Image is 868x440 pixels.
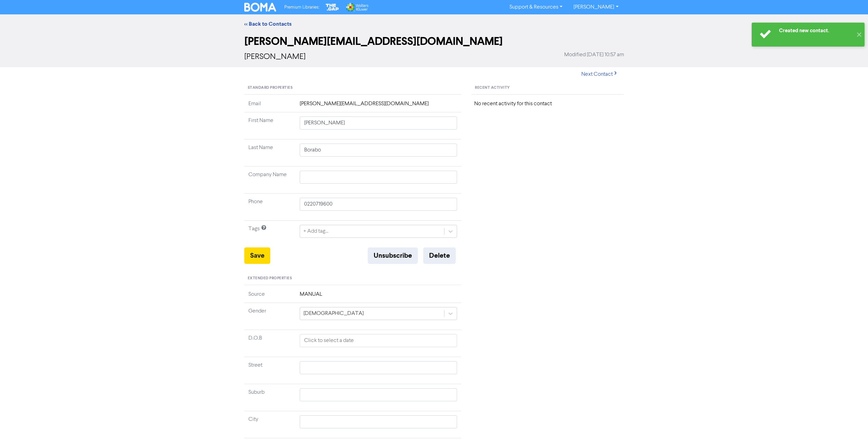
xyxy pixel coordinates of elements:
[244,330,296,357] td: D.O.B
[244,247,270,264] button: Save
[504,2,568,13] a: Support & Resources
[564,51,624,59] span: Modified [DATE] 10:57 am
[244,112,296,139] td: First Name
[244,357,296,384] td: Street
[244,53,306,61] span: [PERSON_NAME]
[303,227,328,235] div: + Add tag...
[568,2,624,13] a: [PERSON_NAME]
[474,100,621,108] div: No recent activity for this contact
[244,384,296,411] td: Suburb
[575,67,624,82] button: Next Contact
[300,334,457,347] input: Click to select a date
[296,100,462,112] td: [PERSON_NAME][EMAIL_ADDRESS][DOMAIN_NAME]
[779,27,853,34] div: Created new contact.
[244,194,296,221] td: Phone
[423,247,456,264] button: Delete
[296,290,462,303] td: MANUAL
[345,3,368,12] img: Wolters Kluwer
[244,290,296,303] td: Source
[244,411,296,438] td: City
[244,139,296,167] td: Last Name
[244,167,296,194] td: Company Name
[244,303,296,330] td: Gender
[244,272,462,285] div: Extended Properties
[303,309,364,318] div: [DEMOGRAPHIC_DATA]
[368,247,418,264] button: Unsubscribe
[834,407,868,440] iframe: Chat Widget
[244,82,462,95] div: Standard Properties
[244,221,296,248] td: Tags
[325,3,340,12] img: The Gap
[244,21,292,27] a: << Back to Contacts
[284,5,319,10] span: Premium Libraries:
[244,3,276,12] img: BOMA Logo
[244,100,296,112] td: Email
[471,82,624,95] div: Recent Activity
[244,35,624,48] h2: [PERSON_NAME][EMAIL_ADDRESS][DOMAIN_NAME]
